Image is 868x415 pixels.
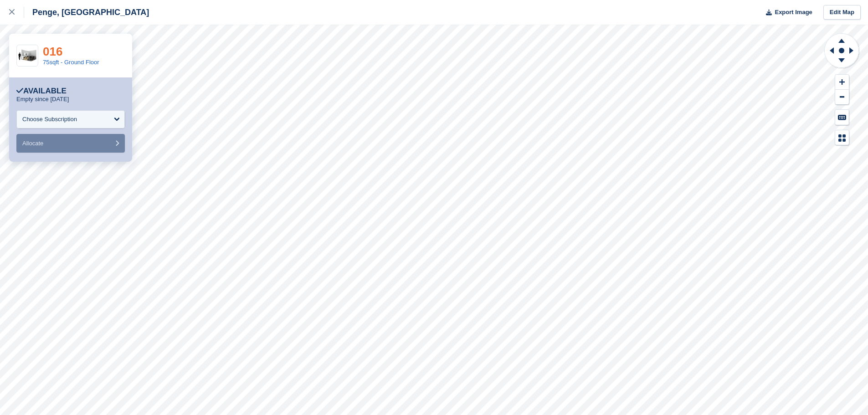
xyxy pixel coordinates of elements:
span: Export Image [775,8,812,17]
a: 016 [43,45,62,58]
div: Penge, [GEOGRAPHIC_DATA] [24,7,149,18]
span: Allocate [22,140,43,147]
div: Choose Subscription [22,115,77,124]
a: 75sqft - Ground Floor [43,59,99,66]
button: Export Image [760,5,812,20]
button: Allocate [16,134,125,153]
button: Keyboard Shortcuts [835,110,849,125]
div: Available [16,87,67,96]
a: Edit Map [823,5,861,20]
button: Zoom In [835,75,849,90]
button: Zoom Out [835,90,849,105]
img: 75-sqft-unit.jpg [17,48,38,64]
button: Map Legend [835,130,849,145]
p: Empty since [DATE] [16,96,69,103]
